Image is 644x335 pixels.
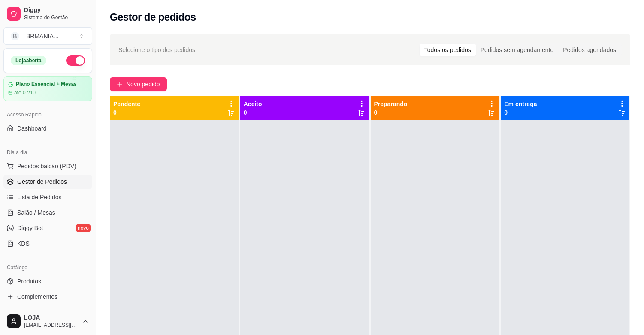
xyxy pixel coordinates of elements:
a: Plano Essencial + Mesasaté 07/10 [3,76,92,101]
button: Novo pedido [110,77,167,91]
span: Lista de Pedidos [17,193,62,201]
p: Pendente [113,100,140,108]
span: LOJA [24,314,79,322]
button: Pedidos balcão (PDV) [3,159,92,173]
span: Diggy [24,6,89,14]
span: [EMAIL_ADDRESS][DOMAIN_NAME] [24,322,79,329]
a: Dashboard [3,122,92,135]
span: Dashboard [17,124,47,133]
a: Lista de Pedidos [3,190,92,204]
span: plus [117,81,123,87]
a: Produtos [3,274,92,288]
span: Pedidos balcão (PDV) [17,162,76,171]
button: Alterar Status [66,55,85,66]
div: Acesso Rápido [3,108,92,122]
a: Diggy Botnovo [3,221,92,235]
span: B [11,32,19,40]
a: KDS [3,237,92,250]
span: Complementos [17,292,57,301]
h2: Gestor de pedidos [110,10,196,24]
div: Todos os pedidos [420,44,476,56]
a: Gestor de Pedidos [3,175,92,189]
a: DiggySistema de Gestão [3,3,92,24]
div: Loja aberta [11,56,46,65]
p: 0 [504,108,537,117]
span: Novo pedido [126,79,160,89]
span: Sistema de Gestão [24,14,89,21]
a: Salão / Mesas [3,206,92,219]
span: Salão / Mesas [17,208,55,217]
article: Plano Essencial + Mesas [16,81,77,88]
button: LOJA[EMAIL_ADDRESS][DOMAIN_NAME] [3,311,92,332]
div: Dia a dia [3,146,92,159]
span: KDS [17,239,30,248]
p: 0 [374,108,408,117]
button: Select a team [3,27,92,45]
span: Selecione o tipo dos pedidos [118,45,195,55]
span: Produtos [17,277,41,286]
p: Em entrega [504,100,537,108]
p: 0 [113,108,140,117]
p: Preparando [374,100,408,108]
a: Complementos [3,290,92,304]
div: Pedidos agendados [558,44,621,56]
p: Aceito [244,100,262,108]
article: até 07/10 [14,89,36,96]
span: Gestor de Pedidos [17,177,67,186]
div: Catálogo [3,261,92,274]
div: BRMANIA ... [26,32,58,40]
span: Diggy Bot [17,224,43,232]
p: 0 [244,108,262,117]
div: Pedidos sem agendamento [476,44,558,56]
